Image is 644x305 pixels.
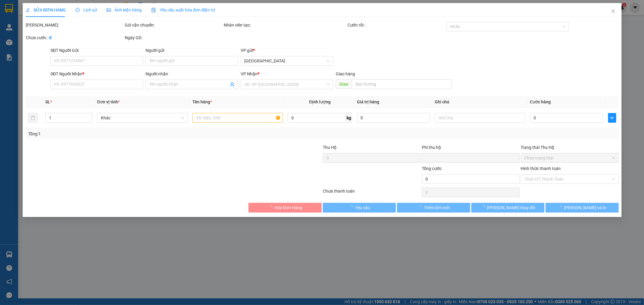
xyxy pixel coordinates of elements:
[75,8,80,12] span: clock-circle
[610,9,615,14] span: close
[480,205,487,209] span: loading
[355,204,370,211] span: Yêu cầu
[28,130,248,137] div: Tổng: 1
[274,204,302,211] span: Hủy Đơn Hàng
[26,22,123,28] div: [PERSON_NAME]:
[424,204,450,211] span: Thêm ĐH mới
[28,113,38,123] button: delete
[417,205,424,209] span: loading
[530,99,551,104] span: Cước hàng
[421,144,519,153] div: Phí thu hộ
[521,144,618,151] div: Trạng thái Thu Hộ
[192,99,212,104] span: Tên hàng
[49,35,52,40] b: 0
[26,8,30,12] span: edit
[335,71,355,76] span: Giao hàng
[608,115,616,120] span: plus
[557,205,564,209] span: loading
[348,205,355,209] span: loading
[524,153,615,162] span: Chọn trạng thái
[101,113,184,122] span: Khác
[487,204,535,211] span: [PERSON_NAME] thay đổi
[309,99,331,104] span: Định lượng
[241,47,333,54] div: VP gửi
[125,34,223,41] div: Ngày GD:
[146,71,238,77] div: Người nhận
[545,203,618,212] button: [PERSON_NAME] và In
[3,3,88,36] li: [PERSON_NAME] ([GEOGRAPHIC_DATA])
[604,3,621,20] button: Close
[125,22,223,28] div: Gói vận chuyển:
[151,8,215,12] span: Yêu cầu xuất hóa đơn điện tử
[151,8,156,13] img: icon
[42,42,80,62] li: VP [PERSON_NAME]’nàng
[50,47,143,54] div: SĐT Người Gửi
[521,166,561,171] label: Hình thức thanh toán
[192,113,283,123] input: VD: Bàn, Ghế
[421,166,441,171] span: Tổng cước
[357,99,379,104] span: Giá trị hàng
[268,205,274,209] span: loading
[471,203,544,212] button: [PERSON_NAME] thay đổi
[322,188,421,198] div: Chưa thanh toán
[75,8,97,12] span: Lịch sử
[26,34,123,41] div: Chưa cước :
[244,56,330,65] span: Sài Gòn
[26,8,66,12] span: SỬA ĐƠN HÀNG
[3,42,42,62] li: VP [GEOGRAPHIC_DATA]
[107,8,142,12] span: Ảnh kiện hàng
[323,203,396,212] button: Yêu cầu
[335,79,351,89] span: Giao
[347,22,445,28] div: Cước rồi :
[397,203,470,212] button: Thêm ĐH mới
[351,79,452,89] input: Dọc đường
[564,204,606,211] span: [PERSON_NAME] và In
[97,99,120,104] span: Đơn vị tính
[322,145,336,150] span: Thu Hộ
[50,71,143,77] div: SĐT Người Nhận
[435,113,525,123] input: Ghi Chú
[248,203,322,212] button: Hủy Đơn Hàng
[432,96,527,108] th: Ghi chú
[346,113,352,123] span: kg
[107,8,111,12] span: picture
[241,71,258,76] span: VP Nhận
[146,47,238,54] div: Người gửi
[230,82,235,87] span: user-add
[224,22,346,28] div: Nhân viên tạo:
[45,99,50,104] span: SL
[608,113,616,123] button: plus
